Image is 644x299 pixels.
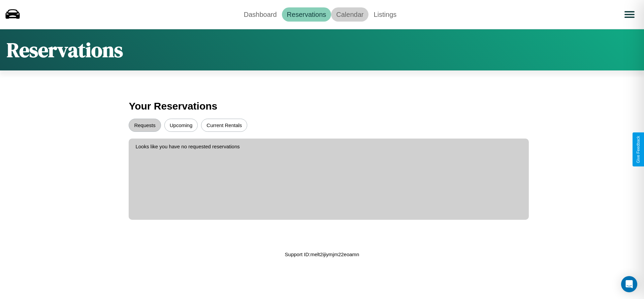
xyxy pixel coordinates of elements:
p: Support ID: melt2ijiymjm22eoamn [285,250,359,259]
a: Reservations [282,7,331,22]
a: Dashboard [239,7,282,22]
a: Calendar [331,7,368,22]
h3: Your Reservations [129,97,515,115]
button: Current Rentals [201,119,247,132]
a: Listings [368,7,401,22]
button: Upcoming [164,119,198,132]
button: Requests [129,119,161,132]
p: Looks like you have no requested reservations [135,142,522,151]
h1: Reservations [7,36,123,64]
div: Give Feedback [636,136,641,163]
button: Open menu [620,5,639,24]
div: Open Intercom Messenger [621,276,637,292]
